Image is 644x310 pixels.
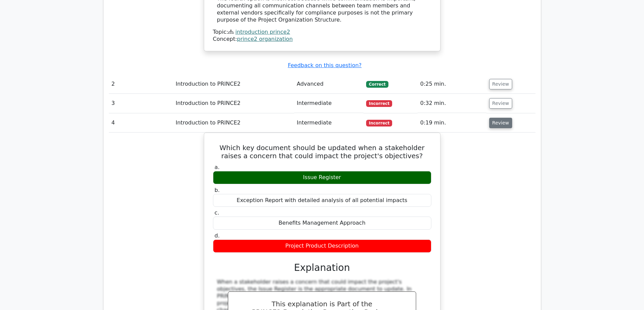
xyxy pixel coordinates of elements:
[217,262,427,274] h3: Explanation
[213,29,431,36] div: Topic:
[418,113,486,133] td: 0:19 min.
[215,232,220,239] span: d.
[173,75,294,94] td: Introduction to PRINCE2
[294,113,363,133] td: Intermediate
[294,75,363,94] td: Advanced
[215,187,220,193] span: b.
[173,94,294,113] td: Introduction to PRINCE2
[418,94,486,113] td: 0:32 min.
[215,164,220,170] span: a.
[288,62,361,68] a: Feedback on this question?
[489,118,512,128] button: Review
[109,113,173,133] td: 4
[237,36,293,42] a: prince2 organization
[294,94,363,113] td: Intermediate
[109,75,173,94] td: 2
[418,75,486,94] td: 0:25 min.
[173,113,294,133] td: Introduction to PRINCE2
[366,81,388,88] span: Correct
[489,79,512,89] button: Review
[212,144,432,160] h5: Which key document should be updated when a stakeholder raises a concern that could impact the pr...
[215,209,219,216] span: c.
[366,120,392,126] span: Incorrect
[213,171,431,184] div: Issue Register
[366,100,392,107] span: Incorrect
[235,29,290,35] a: introduction prince2
[489,98,512,109] button: Review
[213,194,431,207] div: Exception Report with detailed analysis of all potential impacts
[109,94,173,113] td: 3
[213,239,431,253] div: Project Product Description
[213,217,431,230] div: Benefits Management Approach
[213,36,431,43] div: Concept:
